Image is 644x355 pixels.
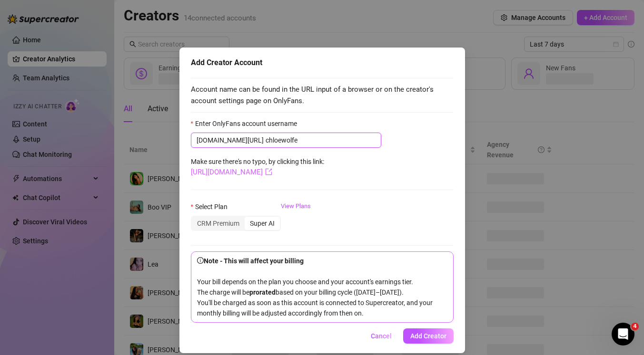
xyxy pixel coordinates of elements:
[266,135,376,145] input: Enter OnlyFans account username
[281,201,311,240] a: View Plans
[191,118,303,129] label: Enter OnlyFans account username
[371,332,392,340] span: Cancel
[249,288,276,296] b: prorated
[197,135,264,145] span: [DOMAIN_NAME][URL]
[197,257,304,265] strong: Note - This will affect your billing
[197,257,433,317] span: Your bill depends on the plan you choose and your account's earnings tier. The charge will be bas...
[191,216,281,231] div: segmented control
[191,168,272,176] a: [URL][DOMAIN_NAME]export
[631,323,639,330] span: 4
[612,323,634,345] iframe: Intercom live chat
[245,217,280,230] div: Super AI
[191,57,454,68] div: Add Creator Account
[265,168,272,175] span: export
[363,328,399,344] button: Cancel
[191,201,234,212] label: Select Plan
[197,257,204,264] span: info-circle
[403,328,454,344] button: Add Creator
[191,84,454,106] span: Account name can be found in the URL input of a browser or on the creator's account settings page...
[192,217,245,230] div: CRM Premium
[191,158,324,176] span: Make sure there's no typo, by clicking this link:
[410,332,446,340] span: Add Creator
